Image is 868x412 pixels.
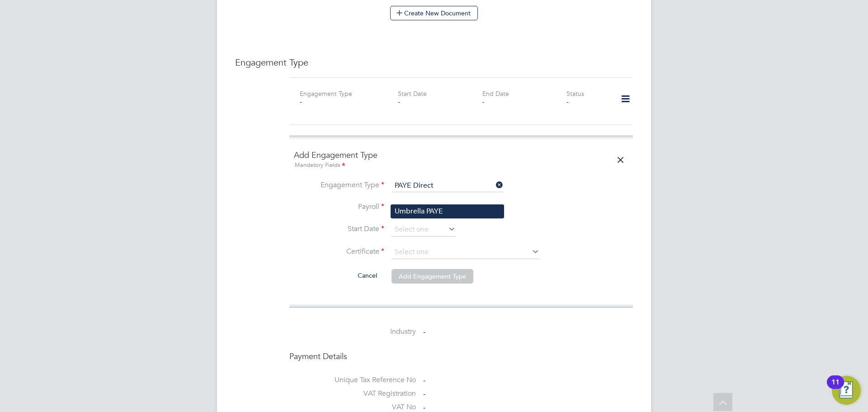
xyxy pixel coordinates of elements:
[289,389,416,398] label: VAT Registration
[566,90,584,98] label: Status
[398,90,427,98] label: Start Date
[831,382,840,394] div: 11
[289,351,633,361] h4: Payment Details
[300,90,352,98] label: Engagement Type
[390,6,478,20] button: Create New Document
[392,223,456,237] input: Select one
[300,98,384,106] div: -
[482,98,566,106] div: -
[289,403,416,412] label: VAT No
[392,201,503,214] input: Search for...
[392,180,503,192] input: Select one
[832,376,861,405] button: Open Resource Center, 11 new notifications
[235,57,633,68] h3: Engagement Type
[350,268,384,283] button: Cancel
[482,90,509,98] label: End Date
[289,327,416,336] label: Industry
[391,205,504,218] li: Umbrella PAYE
[566,98,609,106] div: -
[294,224,384,234] label: Start Date
[423,327,425,336] span: -
[392,269,473,284] button: Add Engagement Type
[294,202,384,212] label: Payroll
[423,389,425,398] span: -
[294,247,384,256] label: Certificate
[392,246,539,259] input: Select one
[398,98,482,106] div: -
[423,376,425,385] span: -
[294,161,628,170] div: Mandatory Fields
[289,375,416,385] label: Unique Tax Reference No
[294,150,628,170] h4: Add Engagement Type
[294,180,384,190] label: Engagement Type
[423,403,425,412] span: -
